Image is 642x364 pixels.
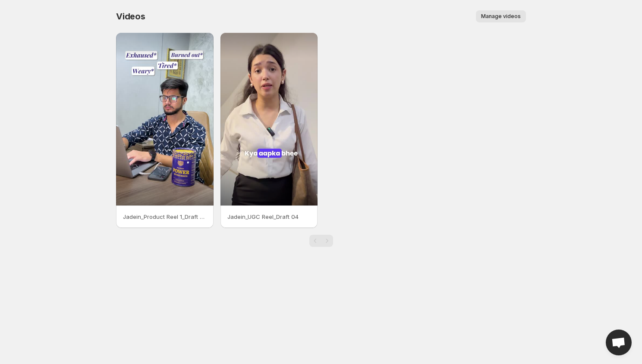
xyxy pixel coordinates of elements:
[481,13,521,20] span: Manage videos
[606,330,632,355] div: Open chat
[116,11,145,22] span: Videos
[123,212,207,221] p: Jadein_Product Reel 1_Draft 02
[476,10,526,22] button: Manage videos
[227,212,311,221] p: Jadein_UGC Reel_Draft 04
[309,235,333,247] nav: Pagination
